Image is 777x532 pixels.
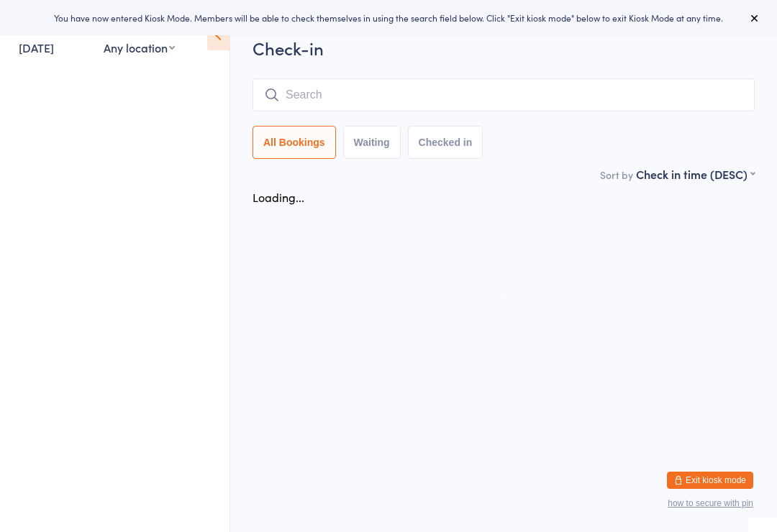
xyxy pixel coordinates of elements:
h2: Check-in [253,36,755,60]
button: how to secure with pin [668,498,753,508]
label: Sort by [600,168,633,182]
div: Any location [104,40,175,55]
input: Search [253,78,755,111]
div: You have now entered Kiosk Mode. Members will be able to check themselves in using the search fie... [23,12,754,24]
a: [DATE] [19,40,54,55]
button: Waiting [343,126,401,159]
div: Check in time (DESC) [636,166,755,182]
button: Exit kiosk mode [667,472,753,489]
button: Checked in [408,126,483,159]
button: All Bookings [253,126,336,159]
div: Loading... [253,189,304,205]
